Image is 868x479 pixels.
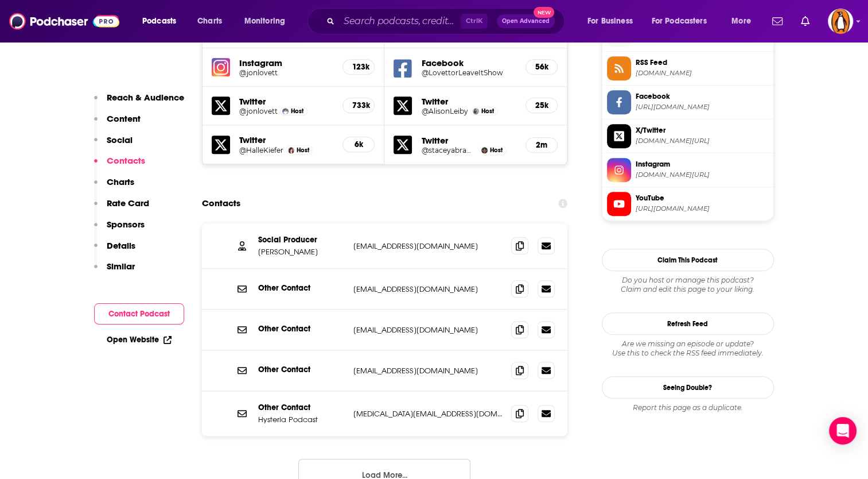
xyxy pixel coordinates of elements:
h5: Twitter [421,135,516,146]
span: instagram.com/jonlovett [636,171,769,179]
p: Other Contact [258,283,344,293]
img: User Profile [828,9,853,34]
span: Monitoring [244,13,285,29]
span: X/Twitter [636,125,769,136]
span: https://www.youtube.com/@lovettorleaveitpodcast [636,204,769,213]
a: Open Website [107,335,172,345]
h5: Twitter [239,134,334,145]
img: Halle Kiefer [288,147,294,153]
p: Contacts [107,155,145,166]
p: [EMAIL_ADDRESS][DOMAIN_NAME] [353,241,503,251]
span: For Podcasters [652,13,707,29]
span: Do you host or manage this podcast? [602,276,774,285]
span: feeds.feedburner.com [636,69,769,78]
p: Social [107,134,133,145]
span: Charts [197,13,222,29]
p: Other Contact [258,324,344,334]
p: [MEDICAL_DATA][EMAIL_ADDRESS][DOMAIN_NAME] [353,409,503,419]
img: Stacey Abrams [481,147,488,153]
p: Reach & Audience [107,92,184,103]
a: Seeing Double? [602,376,774,399]
a: @jonlovett [239,107,278,115]
a: RSS Feed[DOMAIN_NAME] [607,56,769,80]
div: Search podcasts, credits, & more... [318,8,575,34]
button: Contacts [94,155,145,176]
img: Podchaser - Follow, Share and Rate Podcasts [9,10,119,32]
span: Host [481,107,494,115]
a: @HalleKiefer [239,146,283,154]
h5: Twitter [421,96,516,107]
button: open menu [644,12,723,30]
div: Report this page as a duplicate. [602,403,774,412]
div: Open Intercom Messenger [829,417,857,445]
h5: 733k [352,101,365,110]
h5: Facebook [421,57,516,68]
h5: 25k [535,101,548,110]
img: iconImage [212,58,230,76]
span: Podcasts [142,13,176,29]
a: Show notifications dropdown [796,11,814,31]
p: [PERSON_NAME] [258,247,344,257]
button: Open AdvancedNew [497,14,555,28]
div: Are we missing an episode or update? Use this to check the RSS feed immediately. [602,339,774,358]
a: Instagram[DOMAIN_NAME][URL] [607,158,769,182]
p: Hysteria Podcast [258,415,344,424]
a: X/Twitter[DOMAIN_NAME][URL] [607,124,769,148]
button: Refresh Feed [602,312,774,335]
button: open menu [236,12,300,30]
span: Open Advanced [502,18,550,24]
p: Social Producer [258,235,344,245]
p: [EMAIL_ADDRESS][DOMAIN_NAME] [353,366,503,376]
span: Ctrl K [461,14,488,29]
h5: Instagram [239,57,334,68]
a: @AlisonLeiby [421,107,468,115]
h5: 2m [535,140,548,150]
p: [EMAIL_ADDRESS][DOMAIN_NAME] [353,284,503,294]
button: Content [94,113,141,134]
p: Other Contact [258,403,344,412]
h5: Twitter [239,96,334,107]
button: Sponsors [94,219,145,240]
span: RSS Feed [636,57,769,68]
p: Other Contact [258,365,344,374]
p: Charts [107,176,134,187]
p: [EMAIL_ADDRESS][DOMAIN_NAME] [353,325,503,335]
button: Show profile menu [828,9,853,34]
a: @LovettorLeaveItShow [421,68,516,77]
button: Reach & Audience [94,92,184,113]
a: Show notifications dropdown [768,11,787,31]
span: Host [297,146,309,154]
input: Search podcasts, credits, & more... [339,12,461,30]
p: Rate Card [107,198,149,208]
a: @staceyabrams [421,146,476,154]
h5: 123k [352,62,365,72]
div: Claim and edit this page to your liking. [602,276,774,294]
img: Alison Leiby [473,108,479,114]
button: Claim This Podcast [602,249,774,271]
p: Details [107,240,135,251]
p: Content [107,113,141,124]
h5: @jonlovett [239,68,334,77]
button: Details [94,240,135,261]
span: New [534,7,554,18]
a: Facebook[URL][DOMAIN_NAME] [607,90,769,114]
a: Charts [190,12,229,30]
img: Jon Lovett [282,108,289,114]
a: YouTube[URL][DOMAIN_NAME] [607,192,769,216]
span: twitter.com/jonlovett [636,137,769,145]
h5: 6k [352,140,365,149]
span: YouTube [636,193,769,203]
button: Rate Card [94,198,149,219]
span: More [731,13,751,29]
p: Similar [107,261,135,272]
button: Similar [94,261,135,282]
h5: 56k [535,62,548,72]
button: open menu [134,12,191,30]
